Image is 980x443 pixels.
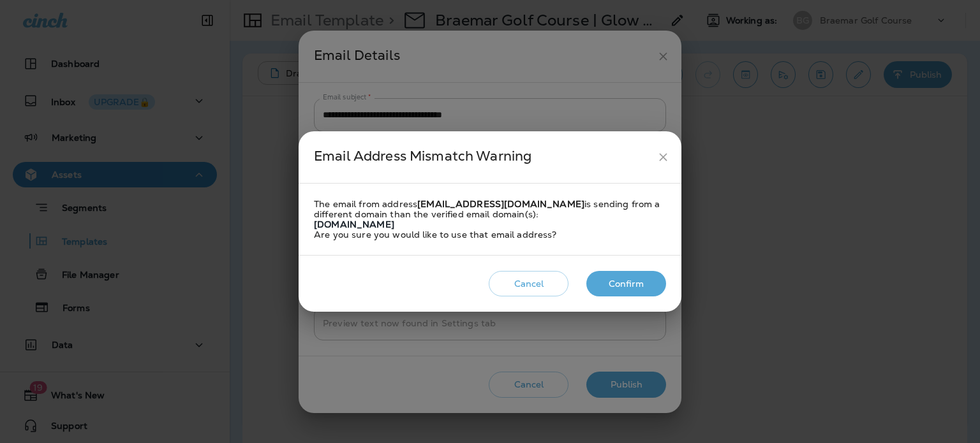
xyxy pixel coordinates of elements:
strong: [DOMAIN_NAME] [314,219,394,230]
button: Cancel [489,271,568,297]
div: Email Address Mismatch Warning [314,145,651,169]
button: Confirm [586,271,666,297]
div: The email from address is sending from a different domain than the verified email domain(s): Are ... [314,199,666,240]
strong: [EMAIL_ADDRESS][DOMAIN_NAME] [417,198,584,210]
button: close [651,145,675,169]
